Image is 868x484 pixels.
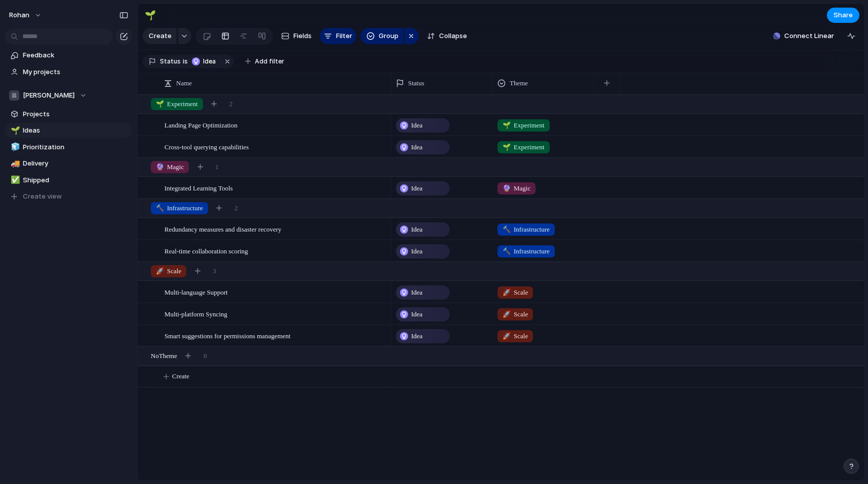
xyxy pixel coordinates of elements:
span: 🔨 [156,204,164,212]
span: Experiment [503,120,545,131]
span: Delivery [23,158,128,169]
span: Scale [156,266,181,276]
span: Idea [411,287,422,298]
span: Theme [510,78,528,88]
div: 🧊 [11,141,18,153]
div: 🚚 [11,158,18,170]
button: Idea [189,56,221,67]
button: Collapse [423,28,471,44]
span: Smart suggestions for permissions management [164,330,290,341]
span: 🚀 [156,267,164,275]
span: Feedback [23,50,128,60]
a: 🧊Prioritization [5,140,132,155]
a: My projects [5,64,132,80]
span: Integrated Learning Tools [164,182,233,193]
span: Idea [411,142,422,152]
span: Idea [411,331,422,341]
button: is [181,56,190,67]
span: 2 [229,99,233,109]
span: Shipped [23,175,128,185]
span: Group [379,31,398,41]
span: Real-time collaboration scoring [164,245,248,256]
button: Create [143,28,177,44]
div: ✅ [11,174,18,186]
span: Create [172,371,189,381]
span: [PERSON_NAME] [23,90,75,101]
span: Idea [203,57,218,66]
span: Fields [293,31,312,41]
span: 🚀 [503,288,511,296]
button: ✅ [9,175,19,185]
button: Group [360,28,404,44]
span: 2 [235,203,238,213]
button: 🧊 [9,142,19,152]
div: 🌱 [11,125,18,137]
span: 🚀 [503,332,511,340]
span: Redundancy measures and disaster recovery [164,223,281,235]
a: 🚚Delivery [5,156,132,171]
span: Scale [503,309,528,319]
span: rohan [9,10,29,20]
span: Infrastructure [503,246,550,256]
span: Create view [23,191,62,202]
span: Ideas [23,125,128,136]
span: Experiment [156,99,198,109]
span: Scale [503,331,528,341]
span: 🌱 [503,121,511,129]
button: Fields [277,28,316,44]
span: Magic [156,162,184,172]
span: 🔨 [503,247,511,255]
span: Collapse [439,31,467,41]
span: Magic [503,183,530,193]
button: 🌱 [142,7,158,23]
a: 🌱Ideas [5,123,132,138]
span: 1 [215,162,219,172]
span: 0 [204,351,207,361]
button: 🚚 [9,158,19,169]
span: My projects [23,67,128,77]
span: Idea [411,246,422,256]
button: Filter [320,28,356,44]
span: 🔮 [156,163,164,171]
span: Scale [503,287,528,298]
span: Projects [23,109,128,119]
span: Landing Page Optimization [164,119,238,131]
span: Status [408,78,424,88]
button: 🌱 [9,125,19,136]
span: Multi-platform Syncing [164,308,227,319]
button: Add filter [239,54,290,69]
span: Idea [411,309,422,319]
span: Prioritization [23,142,128,152]
span: Add filter [255,57,284,66]
span: 3 [213,266,216,276]
span: Multi-language Support [164,286,228,298]
button: Create view [5,189,132,204]
span: 🔮 [503,184,511,192]
span: Idea [411,120,422,131]
span: Idea [411,224,422,235]
span: Idea [411,183,422,193]
span: Share [833,10,853,20]
span: 🌱 [503,143,511,151]
span: Name [176,78,192,88]
button: [PERSON_NAME] [5,88,132,103]
span: No Theme [151,351,177,361]
button: rohan [5,7,47,23]
span: Infrastructure [503,224,550,235]
button: Connect Linear [769,28,838,44]
span: is [183,57,188,66]
a: ✅Shipped [5,173,132,188]
span: 🚀 [503,310,511,318]
a: Projects [5,107,132,122]
div: 🌱 [145,8,156,22]
span: Create [149,31,172,41]
span: Infrastructure [156,203,203,213]
span: Connect Linear [784,31,834,41]
span: Experiment [503,142,545,152]
span: 🔨 [503,225,511,233]
span: Cross-tool querying capabilities [164,141,249,152]
button: Share [827,8,859,23]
